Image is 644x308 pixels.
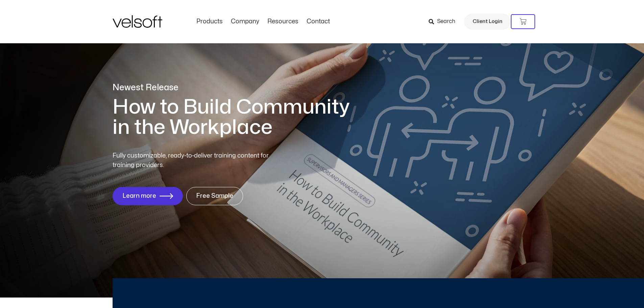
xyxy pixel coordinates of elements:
a: CompanyMenu Toggle [227,18,263,25]
a: Free Sample [186,187,243,205]
a: ResourcesMenu Toggle [263,18,303,25]
a: Client Login [464,14,511,30]
span: Free Sample [196,193,233,199]
span: Learn more [122,193,156,199]
a: ProductsMenu Toggle [192,18,227,25]
a: Learn more [113,187,183,205]
span: Client Login [473,17,502,26]
span: Search [437,17,455,26]
nav: Menu [192,18,334,25]
p: Fully customizable, ready-to-deliver training content for training providers. [113,151,281,170]
h1: How to Build Community in the Workplace [113,97,359,138]
a: ContactMenu Toggle [303,18,334,25]
p: Newest Release [113,82,359,94]
img: Velsoft Training Materials [113,15,162,28]
a: Search [429,16,460,27]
